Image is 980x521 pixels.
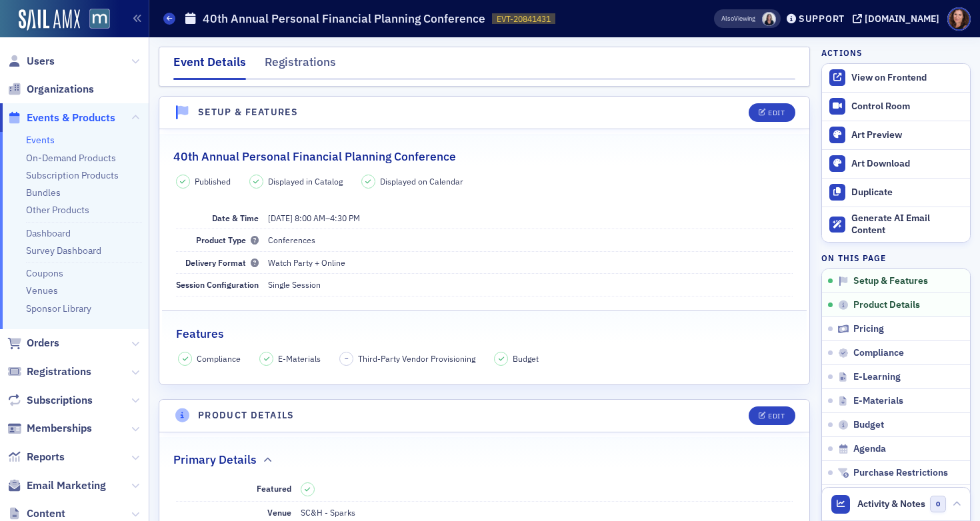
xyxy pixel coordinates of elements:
[27,450,65,464] span: Reports
[173,451,257,468] h2: Primary Details
[89,9,110,29] img: SailAMX
[853,443,886,455] span: Agenda
[198,408,295,422] h4: Product Details
[380,175,463,187] span: Displayed on Calendar
[7,364,91,379] a: Registrations
[762,12,776,26] span: Kelly Brown
[27,111,115,125] span: Events & Products
[26,187,61,199] a: Bundles
[196,235,259,245] span: Product Type
[26,227,71,239] a: Dashboard
[26,245,101,257] a: Survey Dashboard
[853,371,901,383] span: E-Learning
[7,506,65,521] a: Content
[822,93,970,121] a: Control Room
[853,419,884,431] span: Budget
[27,336,59,350] span: Orders
[7,393,93,408] a: Subscriptions
[345,354,349,363] span: –
[212,213,259,223] span: Date & Time
[265,53,336,78] div: Registrations
[749,406,795,425] button: Edit
[268,213,293,223] span: [DATE]
[26,302,91,314] a: Sponsor Library
[295,213,325,223] time: 8:00 AM
[197,352,241,364] span: Compliance
[27,364,91,379] span: Registrations
[721,14,734,23] div: Also
[768,412,785,420] div: Edit
[7,421,92,436] a: Memberships
[853,275,928,287] span: Setup & Features
[822,121,970,149] a: Art Preview
[853,467,948,479] span: Purchase Restrictions
[865,13,939,25] div: [DOMAIN_NAME]
[176,279,259,290] span: Session Configuration
[203,11,485,27] h1: 40th Annual Personal Financial Planning Conference
[851,129,963,141] div: Art Preview
[173,53,246,80] div: Event Details
[851,158,963,170] div: Art Download
[358,352,475,364] span: Third-Party Vendor Provisioning
[80,9,110,31] a: View Homepage
[26,284,58,296] a: Venues
[27,506,65,521] span: Content
[853,323,884,335] span: Pricing
[330,213,360,223] time: 4:30 PM
[7,111,115,125] a: Events & Products
[749,103,795,122] button: Edit
[19,9,80,31] img: SailAMX
[278,352,321,364] span: E-Materials
[27,54,55,69] span: Users
[513,352,539,364] span: Budget
[857,497,925,511] span: Activity & Notes
[268,279,321,290] span: Single Session
[822,64,970,92] a: View on Frontend
[267,507,291,518] span: Venue
[7,54,55,69] a: Users
[930,496,947,512] span: 0
[301,507,355,518] span: SC&H - Sparks
[853,395,903,407] span: E-Materials
[822,149,970,178] a: Art Download
[7,336,59,350] a: Orders
[853,299,920,311] span: Product Details
[268,213,360,223] span: –
[195,175,231,187] span: Published
[947,7,971,31] span: Profile
[26,169,119,181] a: Subscription Products
[27,393,93,408] span: Subscriptions
[27,82,94,97] span: Organizations
[173,148,456,165] h2: 40th Annual Personal Financial Planning Conference
[822,207,970,243] button: Generate AI Email Content
[7,450,65,464] a: Reports
[7,82,94,97] a: Organizations
[27,478,106,493] span: Email Marketing
[721,14,755,23] span: Viewing
[26,204,89,216] a: Other Products
[821,47,863,59] h4: Actions
[26,134,55,146] a: Events
[268,175,343,187] span: Displayed in Catalog
[853,14,944,23] button: [DOMAIN_NAME]
[851,101,963,113] div: Control Room
[198,105,298,119] h4: Setup & Features
[27,421,92,436] span: Memberships
[768,109,785,117] div: Edit
[821,252,971,264] h4: On this page
[851,213,963,236] div: Generate AI Email Content
[853,347,904,359] span: Compliance
[26,267,63,279] a: Coupons
[497,13,551,25] span: EVT-20841431
[185,257,259,268] span: Delivery Format
[268,257,345,268] span: Watch Party + Online
[26,152,116,164] a: On-Demand Products
[799,13,845,25] div: Support
[851,187,963,199] div: Duplicate
[268,235,315,245] span: Conferences
[7,478,106,493] a: Email Marketing
[257,483,291,494] span: Featured
[822,178,970,207] button: Duplicate
[176,325,224,342] h2: Features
